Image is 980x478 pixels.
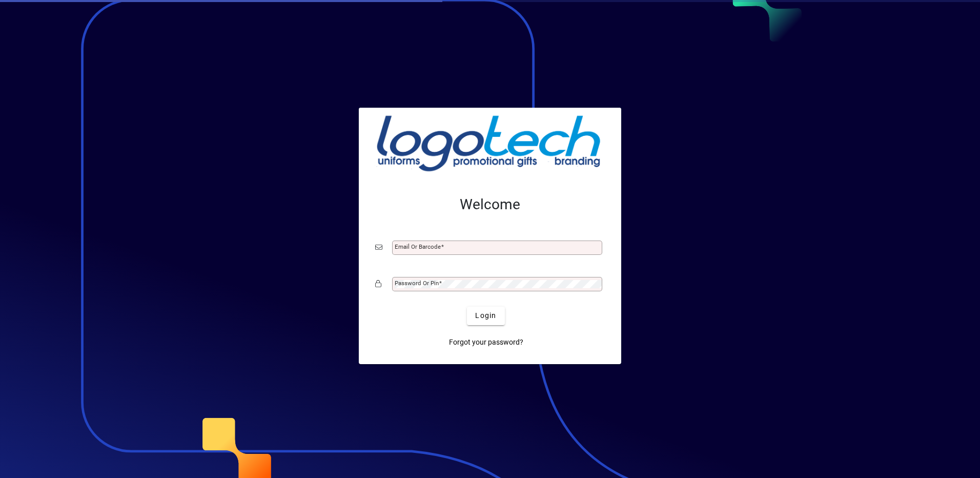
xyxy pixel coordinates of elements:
[449,337,523,348] span: Forgot your password?
[395,243,441,250] mat-label: Email or Barcode
[375,196,605,213] h2: Welcome
[445,333,527,352] a: Forgot your password?
[475,310,496,321] span: Login
[467,307,504,325] button: Login
[395,280,439,287] mat-label: Password or Pin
